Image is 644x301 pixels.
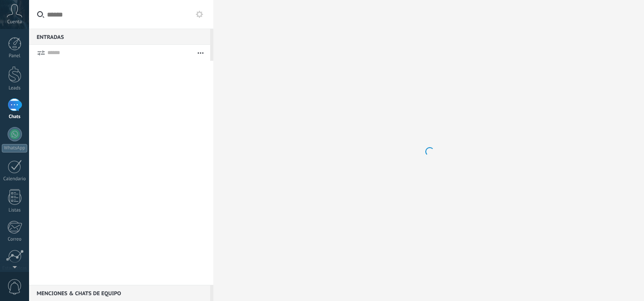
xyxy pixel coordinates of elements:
[29,29,210,45] div: Entradas
[2,85,28,91] div: Leads
[2,176,28,182] div: Calendario
[191,45,210,61] button: Más
[2,53,28,59] div: Panel
[29,285,210,301] div: Menciones & Chats de equipo
[2,114,28,120] div: Chats
[2,237,28,242] div: Correo
[2,208,28,213] div: Listas
[2,144,27,153] div: WhatsApp
[7,19,22,25] span: Cuenta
